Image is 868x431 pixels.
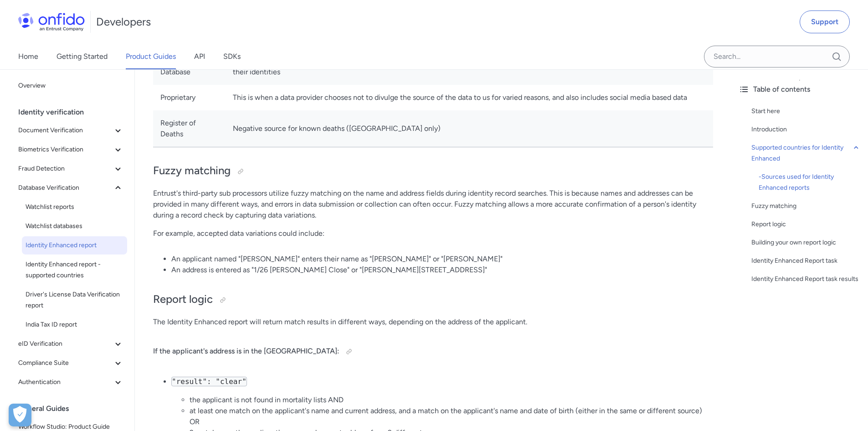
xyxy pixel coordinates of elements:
[26,319,123,330] span: India Tax ID report
[751,274,861,285] a: Identity Enhanced Report task results
[22,255,127,285] a: Identity Enhanced report - supported countries
[18,338,113,349] span: eID Verification
[194,44,205,69] a: API
[759,171,861,193] div: - Sources used for Identity Enhanced reports
[751,201,861,212] a: Fuzzy matching
[226,110,713,147] td: Negative source for known deaths ([GEOGRAPHIC_DATA] only)
[739,84,861,95] div: Table of contents
[153,292,713,307] h2: Report logic
[751,237,861,248] a: Building your own report logic
[22,217,127,235] a: Watchlist databases
[22,286,127,315] a: Driver's License Data Verification report
[751,106,861,117] a: Start here
[15,179,127,197] button: Database Verification
[751,124,861,135] a: Introduction
[18,400,131,418] div: General Guides
[15,121,127,140] button: Document Verification
[18,80,123,91] span: Overview
[751,219,861,230] a: Report logic
[190,395,713,405] li: the applicant is not found in mortality lists AND
[22,236,127,254] a: Identity Enhanced report
[26,289,123,311] span: Driver's License Data Verification report
[153,344,713,359] h4: If the applicant's address is in the [GEOGRAPHIC_DATA]:
[153,228,713,239] p: For example, accepted data variations could include:
[18,44,38,69] a: Home
[26,202,123,213] span: Watchlist reports
[171,254,713,265] li: An applicant named "[PERSON_NAME]" enters their name as "[PERSON_NAME]" or "[PERSON_NAME]"
[18,358,113,369] span: Compliance Suite
[704,46,850,68] input: Onfido search input field
[15,335,127,353] button: eID Verification
[171,377,247,386] code: "result": "clear"
[96,15,151,29] h1: Developers
[15,160,127,178] button: Fraud Detection
[9,404,31,426] button: Open Preferences
[153,85,226,110] td: Proprietary
[9,404,31,426] div: Cookie Preferences
[751,255,861,266] a: Identity Enhanced Report task
[18,125,113,136] span: Document Verification
[26,221,123,232] span: Watchlist databases
[171,265,713,275] li: An address is entered as "1/26 [PERSON_NAME] Close" or "[PERSON_NAME][STREET_ADDRESS]"
[153,317,713,327] p: The Identity Enhanced report will return match results in different ways, depending on the addres...
[22,316,127,334] a: India Tax ID report
[15,373,127,391] button: Authentication
[15,77,127,95] a: Overview
[223,44,241,69] a: SDKs
[26,240,123,251] span: Identity Enhanced report
[800,10,850,33] a: Support
[226,85,713,110] td: This is when a data provider chooses not to divulge the source of the data to us for varied reaso...
[56,44,108,69] a: Getting Started
[18,182,113,193] span: Database Verification
[18,163,113,174] span: Fraud Detection
[18,144,113,155] span: Biometrics Verification
[153,163,713,179] h2: Fuzzy matching
[18,103,131,121] div: Identity verification
[190,405,713,427] li: at least one match on the applicant's name and current address, and a match on the applicant's na...
[26,259,123,281] span: Identity Enhanced report - supported countries
[15,354,127,372] button: Compliance Suite
[18,13,85,31] img: Onfido Logo
[751,142,861,164] a: Supported countries for Identity Enhanced
[18,377,113,388] span: Authentication
[15,140,127,159] button: Biometrics Verification
[22,198,127,216] a: Watchlist reports
[153,110,226,147] td: Register of Deaths
[126,44,176,69] a: Product Guides
[759,171,861,193] a: -Sources used for Identity Enhanced reports
[153,188,713,221] p: Entrust's third-party sub processors utilize fuzzy matching on the name and address fields during...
